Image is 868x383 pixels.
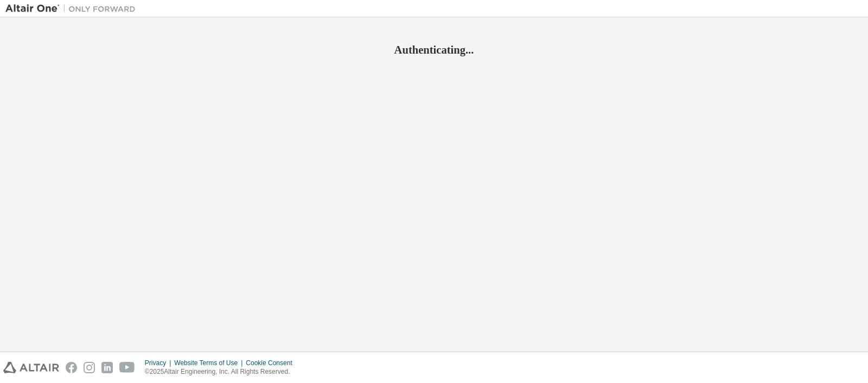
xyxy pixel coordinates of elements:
[66,362,77,373] img: facebook.svg
[3,362,59,373] img: altair_logo.svg
[84,362,95,373] img: instagram.svg
[174,359,246,367] div: Website Terms of Use
[5,43,863,57] h2: Authenticating...
[119,362,135,373] img: youtube.svg
[246,359,298,367] div: Cookie Consent
[145,359,174,367] div: Privacy
[145,367,299,376] p: © 2025 Altair Engineering, Inc. All Rights Reserved.
[5,3,141,14] img: Altair One
[101,362,113,373] img: linkedin.svg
